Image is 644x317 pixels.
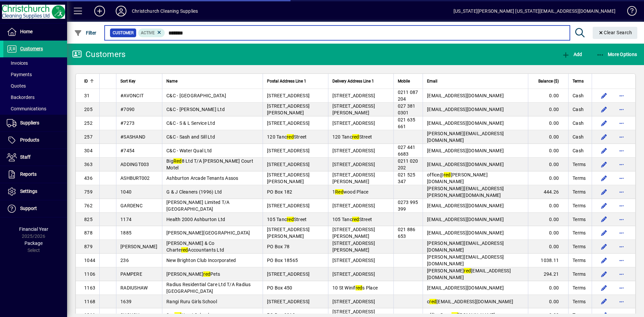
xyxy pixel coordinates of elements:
span: 120 Tanc Street [267,134,307,140]
span: 878 [84,230,93,235]
span: PO Box 182 [267,189,292,195]
button: Edit [599,296,609,307]
span: Cash [573,92,584,99]
a: Backorders [3,92,67,103]
span: [STREET_ADDRESS] [267,162,310,167]
button: More options [616,187,627,197]
span: #7454 [120,148,135,153]
button: Add [89,5,110,17]
span: C&C - S & L Service Ltd [166,120,215,126]
span: [STREET_ADDRESS][PERSON_NAME] [267,227,310,239]
span: Delivery Address Line 1 [332,77,374,85]
a: Staff [3,149,67,166]
span: [STREET_ADDRESS] [332,258,375,263]
span: 1040 [120,189,131,195]
button: Add [560,48,584,60]
button: More options [616,296,627,307]
span: [PERSON_NAME][EMAIL_ADDRESS][DOMAIN_NAME] [427,131,504,143]
button: More options [616,241,627,252]
span: [STREET_ADDRESS][PERSON_NAME] [332,241,375,253]
em: Red [173,158,182,164]
span: [PERSON_NAME][EMAIL_ADDRESS][DOMAIN_NAME] [427,254,504,266]
span: #7090 [120,107,135,112]
span: Terms [573,175,586,181]
span: ADDINGT003 [120,162,149,167]
button: More options [616,131,627,142]
button: Edit [599,131,609,142]
span: Filter [74,30,97,36]
button: Edit [599,187,609,197]
span: Terms [573,189,586,195]
span: Terms [573,257,586,264]
span: Cash [573,147,584,154]
td: 0.00 [528,103,568,116]
em: red [444,172,451,177]
em: red [356,285,363,290]
td: 0.00 [528,171,568,185]
span: [STREET_ADDRESS] [267,93,310,98]
span: PO Box 78 [267,244,289,249]
div: Christchurch Cleaning Supplies [132,6,198,16]
td: 0.00 [528,281,568,295]
button: Edit [599,269,609,279]
button: More options [616,118,627,128]
span: [STREET_ADDRESS] [332,162,375,167]
span: Radius Residential Care Ltd T/A Radius [GEOGRAPHIC_DATA] [166,282,251,294]
span: Balance ($) [538,77,559,85]
span: [PERSON_NAME] [120,244,157,249]
span: ASHBURT002 [120,175,150,181]
a: Knowledge Base [622,1,636,23]
span: New Brighton Club Incorporated [166,258,236,263]
span: Terms [573,229,586,236]
span: More Options [596,52,637,57]
em: red [464,268,471,273]
span: 027 381 0301 [398,103,416,115]
span: 363 [84,162,93,167]
span: 436 [84,175,93,181]
span: Home [20,29,33,34]
span: [STREET_ADDRESS] [267,299,310,304]
span: Cash [573,120,584,126]
span: 1168 [84,299,95,304]
button: Edit [599,104,609,115]
span: 1174 [120,217,131,222]
span: [PERSON_NAME][EMAIL_ADDRESS][PERSON_NAME][DOMAIN_NAME] [427,186,504,198]
em: red [287,134,294,140]
td: 0.00 [528,199,568,213]
span: 0211 087 204 [398,90,418,102]
span: Terms [573,202,586,209]
span: C&C - [PERSON_NAME] Ltd [166,107,225,112]
button: Edit [599,227,609,238]
span: [EMAIL_ADDRESS][DOMAIN_NAME] [427,120,504,126]
button: Edit [599,173,609,183]
span: 105 Tanc Street [267,217,307,222]
td: 0.00 [528,116,568,130]
span: 1044 [84,258,95,263]
span: Support [20,206,37,211]
a: Suppliers [3,115,67,131]
span: [STREET_ADDRESS] [332,148,375,153]
span: Backorders [7,95,35,100]
em: red [352,217,359,222]
div: ID [84,77,95,85]
span: Ashburton Arcade Tenants Assos [166,175,238,181]
div: [US_STATE][PERSON_NAME] [US_STATE][EMAIL_ADDRESS][DOMAIN_NAME] [453,6,615,16]
span: #AVONCIT [120,93,144,98]
span: [STREET_ADDRESS][PERSON_NAME] [332,103,375,115]
span: [STREET_ADDRESS][PERSON_NAME] [267,103,310,115]
span: [STREET_ADDRESS] [332,203,375,208]
button: More options [616,214,627,225]
td: 294.21 [528,267,568,281]
button: More options [616,145,627,156]
div: Customers [72,49,125,60]
span: 1 wood Place [332,189,369,195]
span: [STREET_ADDRESS] [267,120,310,126]
span: #SASHAND [120,134,145,140]
td: 0.00 [528,240,568,254]
span: Name [166,77,177,85]
span: GARDENC [120,203,143,208]
button: More options [616,282,627,293]
button: Edit [599,241,609,252]
span: Financial Year [19,226,48,232]
span: Terms [573,161,586,168]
